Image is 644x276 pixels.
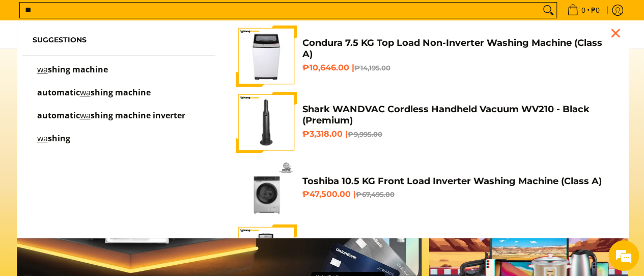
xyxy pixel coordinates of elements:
[302,37,612,60] h4: Condura 7.5 KG Top Load Non-Inverter Washing Machine (Class A)
[48,133,70,144] span: shing
[540,3,556,18] button: Search
[236,158,297,219] img: Toshiba 10.5 KG Front Load Inverter Washing Machine (Class A)
[91,110,185,121] span: shing machine inverter
[33,66,206,84] a: washing machine
[302,104,612,127] h4: Shark WANDVAC Cordless Handheld Vacuum WV210 - Black (Premium)
[48,64,108,75] span: shing machine
[37,110,80,121] span: automatic
[37,135,70,153] p: washing
[236,92,612,153] a: Shark WANDVAC Cordless Handheld Vacuum WV210 - Black (Premium) Shark WANDVAC Cordless Handheld Va...
[37,133,48,144] mark: wa
[80,87,91,98] mark: wa
[236,92,297,153] img: Shark WANDVAC Cordless Handheld Vacuum WV210 - Black (Premium)
[33,135,206,153] a: washing
[37,64,48,75] mark: wa
[37,66,108,84] p: washing machine
[590,7,601,14] span: ₱0
[302,189,612,199] h6: ₱47,500.00 |
[37,87,80,98] span: automatic
[37,89,151,107] p: automatic washing machine
[33,89,206,107] a: automatic washing machine
[238,26,295,87] img: condura-7.5kg-topload-non-inverter-washing-machine-class-c-full-view-mang-kosme
[236,26,612,87] a: condura-7.5kg-topload-non-inverter-washing-machine-class-c-full-view-mang-kosme Condura 7.5 KG To...
[355,190,394,198] del: ₱67,495.00
[33,36,206,45] h6: Suggestions
[564,5,603,16] span: •
[302,175,612,187] h4: Toshiba 10.5 KG Front Load Inverter Washing Machine (Class A)
[354,64,390,72] del: ₱14,195.00
[91,87,151,98] span: shing machine
[236,158,612,219] a: Toshiba 10.5 KG Front Load Inverter Washing Machine (Class A) Toshiba 10.5 KG Front Load Inverter...
[33,112,206,130] a: automatic washing machine inverter
[302,63,612,73] h6: ₱10,646.00 |
[608,26,623,41] div: Close pop up
[37,112,185,130] p: automatic washing machine inverter
[80,110,91,121] mark: wa
[302,129,612,139] h6: ₱3,318.00 |
[580,7,587,14] span: 0
[347,130,382,138] del: ₱9,995.00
